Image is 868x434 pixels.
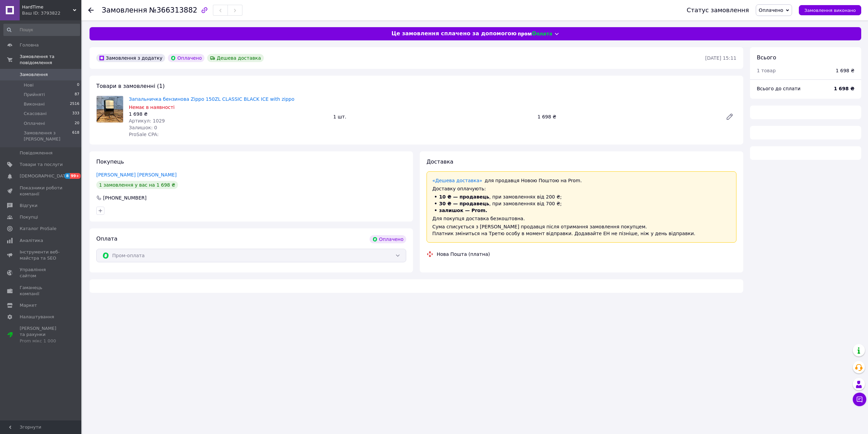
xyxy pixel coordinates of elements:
li: , при замовленнях від 700 ₴; [432,200,731,207]
span: Замовлення [102,6,147,14]
div: 1 шт. [331,112,535,121]
div: Повернутися назад [88,7,94,14]
span: 20 [75,120,79,127]
img: Запальничка бензинова Zippo 150ZL CLASSIC BLACK ICE with zippo [97,96,123,122]
div: Сума списується з [PERSON_NAME] продавця після отримання замовлення покупцем. Платник зміниться н... [432,223,731,237]
div: Замовлення з додатку [96,54,165,62]
div: Для покупця доставка безкоштовна. [432,215,731,222]
a: Запальничка бензинова Zippo 150ZL CLASSIC BLACK ICE with zippo [129,96,294,102]
span: 2516 [70,101,79,107]
span: Оплачені [24,120,45,127]
span: Залишок: 0 [129,125,157,130]
span: Нові [24,82,34,88]
span: ProSale CPA: [129,132,159,137]
span: Покупці [20,214,38,220]
div: Нова Пошта (платна) [435,251,492,258]
span: Показники роботи компанії [20,185,63,197]
button: Чат з покупцем [853,393,866,406]
span: 30 ₴ — продавець [439,201,489,206]
span: Всього [757,54,776,61]
span: 8 [64,173,70,179]
span: №366313882 [149,6,197,14]
b: 1 698 ₴ [834,86,854,91]
span: Налаштування [20,314,54,320]
div: 1 замовлення у вас на 1 698 ₴ [96,181,178,189]
div: Дешева доставка [207,54,263,62]
div: Prom мікс 1 000 [20,338,63,344]
span: Скасовані [24,111,47,117]
span: Головна [20,42,39,48]
span: Артикул: 1029 [129,118,165,124]
a: [PERSON_NAME] [PERSON_NAME] [96,172,177,177]
span: Гаманець компанії [20,285,63,297]
li: , при замовленнях від 200 ₴; [432,193,731,200]
span: Замовлення [20,72,48,78]
input: Пошук [3,24,80,36]
span: Каталог ProSale [20,226,56,232]
span: Прийняті [24,92,45,98]
div: Доставку оплачують: [432,185,731,192]
a: Редагувати [723,110,736,124]
span: 0 [77,82,79,88]
span: Інструменти веб-майстра та SEO [20,249,63,261]
span: 333 [72,111,79,117]
div: Оплачено [370,235,406,243]
span: Виконані [24,101,45,107]
button: Замовлення виконано [799,5,861,15]
span: Це замовлення сплачено за допомогою [391,30,516,38]
time: [DATE] 15:11 [705,55,736,61]
span: Замовлення та повідомлення [20,54,81,66]
div: 1 698 ₴ [129,111,328,117]
span: Аналітика [20,238,43,244]
span: Всього до сплати [757,86,801,91]
div: 1 698 ₴ [836,67,854,74]
span: 10 ₴ — продавець [439,194,489,200]
div: Статус замовлення [687,7,749,14]
span: 99+ [70,173,81,179]
div: для продавця Новою Поштою на Prom. [432,177,731,184]
div: Ваш ID: 3793822 [22,10,81,16]
span: [PERSON_NAME] та рахунки [20,325,63,344]
span: Управління сайтом [20,267,63,279]
span: Покупець [96,158,124,165]
span: HardTime [22,4,73,10]
span: Оплата [96,235,117,242]
span: Повідомлення [20,150,53,156]
div: 1 698 ₴ [535,112,720,121]
span: Маркет [20,302,37,308]
span: Оплачено [759,7,783,13]
span: Замовлення з [PERSON_NAME] [24,130,72,142]
span: 1 товар [757,68,776,73]
span: Доставка [427,158,453,165]
span: залишок — Prom. [439,208,487,213]
span: Відгуки [20,203,37,209]
span: 87 [75,92,79,98]
span: Товари та послуги [20,162,63,168]
span: [DEMOGRAPHIC_DATA] [20,173,70,179]
span: Товари в замовленні (1) [96,83,165,89]
span: 618 [72,130,79,142]
div: [PHONE_NUMBER] [102,194,147,201]
a: «Дешева доставка» [432,178,482,183]
span: Немає в наявності [129,105,175,110]
span: Замовлення виконано [804,8,856,13]
div: Оплачено [168,54,204,62]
